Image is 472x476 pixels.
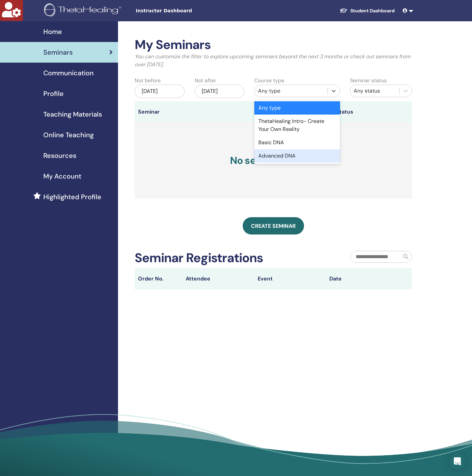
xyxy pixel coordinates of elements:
[136,7,236,14] span: Instructor Dashboard
[254,136,340,149] div: Basic DNA
[43,130,94,140] span: Online Teaching
[258,87,324,95] div: Any type
[135,53,412,69] p: You can customize the filter to explore upcoming seminars beyond the next 3 months or check out s...
[243,217,304,235] a: Create seminar
[326,268,398,289] th: Date
[135,77,161,85] label: Not before
[43,68,94,78] span: Communication
[43,109,102,119] span: Teaching Materials
[254,77,284,85] label: Course type
[44,3,124,18] img: logo.png
[43,47,73,57] span: Seminars
[334,5,400,17] a: Student Dashboard
[43,151,76,161] span: Resources
[254,149,340,163] div: Advanced DNA
[43,192,101,202] span: Highlighted Profile
[254,101,340,115] div: Any type
[449,453,465,469] div: Open Intercom Messenger
[43,171,81,181] span: My Account
[182,268,254,289] th: Attendee
[195,85,245,98] div: [DATE]
[254,115,340,136] div: ThetaHealing Intro- Create Your Own Reality
[43,89,64,99] span: Profile
[350,77,387,85] label: Seminar status
[135,37,412,53] h2: My Seminars
[43,27,62,37] span: Home
[254,268,326,289] th: Event
[135,123,412,199] h3: No seminars found
[135,268,182,289] th: Order No.
[333,101,399,123] th: Status
[135,250,263,266] h2: Seminar Registrations
[251,223,296,230] span: Create seminar
[195,77,216,85] label: Not after
[354,87,396,95] div: Any status
[135,101,179,123] th: Seminar
[135,85,185,98] div: [DATE]
[340,8,348,13] img: graduation-cap-white.svg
